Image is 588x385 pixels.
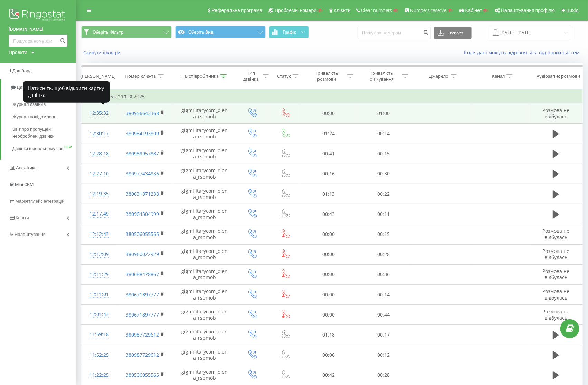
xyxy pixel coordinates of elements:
span: Дзвінки в реальному часі [12,145,64,152]
td: 00:14 [356,285,411,305]
span: Звіт про пропущені необроблені дзвінки [12,126,73,140]
div: Тип дзвінка [241,70,261,82]
td: 00:28 [356,365,411,385]
td: 00:12 [356,345,411,365]
button: Експорт [434,27,472,39]
a: 380506055565 [126,231,159,237]
td: 00:16 [301,164,356,184]
a: 380989957887 [126,150,159,157]
span: Mini CRM [15,182,34,187]
div: 11:52:25 [88,348,110,362]
td: gigmilitarycom_olena_rspmob [174,285,235,305]
td: Субота, 16 Серпня 2025 [82,90,583,103]
div: Канал [492,73,505,79]
a: Коли дані можуть відрізнятися вiд інших систем [464,49,583,56]
td: 00:43 [301,204,356,224]
button: Оберіть Фільтр [81,26,172,38]
div: 12:28:18 [88,147,110,161]
td: 01:00 [356,103,411,123]
td: 00:00 [301,244,356,264]
a: 380671897777 [126,291,159,298]
a: 380956643368 [126,110,159,117]
span: Розмова не відбулась [542,308,569,321]
button: Оберіть Вид [175,26,266,38]
td: 00:14 [356,123,411,144]
div: 12:19:35 [88,187,110,201]
td: gigmilitarycom_olena_rspmob [174,365,235,385]
span: Вихід [567,8,579,13]
span: Розмова не відбулась [542,228,569,240]
div: 11:59:18 [88,328,110,341]
td: 00:15 [356,224,411,244]
td: gigmilitarycom_olena_rspmob [174,103,235,123]
td: 00:11 [356,204,411,224]
span: Графік [283,30,296,35]
a: Журнал дзвінків [12,98,76,111]
button: Скинути фільтри [81,49,124,56]
div: 12:11:01 [88,288,110,301]
div: ПІБ співробітника [180,73,219,79]
td: 00:41 [301,144,356,164]
td: 00:22 [356,184,411,204]
span: Аналiтика [16,165,37,171]
td: 00:36 [356,264,411,284]
td: gigmilitarycom_olena_rspmob [174,345,235,365]
span: Налаштування профілю [501,8,555,13]
a: 380977434836 [126,170,159,177]
span: Розмова не відбулась [542,248,569,260]
td: gigmilitarycom_olena_rspmob [174,123,235,144]
span: Розмова не відбулась [542,107,569,120]
span: Клієнти [334,8,351,13]
a: Звіт про пропущені необроблені дзвінки [12,123,76,143]
span: Розмова не відбулась [542,288,569,301]
div: 12:12:43 [88,228,110,241]
td: 00:30 [356,164,411,184]
div: Аудіозапис розмови [537,73,580,79]
div: [PERSON_NAME] [81,73,116,79]
td: gigmilitarycom_olena_rspmob [174,164,235,184]
td: 01:18 [301,325,356,345]
td: gigmilitarycom_olena_rspmob [174,204,235,224]
div: 12:30:17 [88,127,110,140]
td: gigmilitarycom_olena_rspmob [174,305,235,325]
span: Кошти [16,215,29,220]
input: Пошук за номером [9,35,67,47]
a: 380688478867 [126,271,159,277]
input: Пошук за номером [358,27,431,39]
td: 00:00 [301,264,356,284]
a: 380960022929 [126,251,159,257]
img: Ringostat logo [9,7,67,24]
div: 11:22:25 [88,368,110,382]
a: 380987729612 [126,331,159,338]
div: 12:27:10 [88,167,110,181]
a: 380506055565 [126,372,159,378]
span: Кабінет [465,8,482,13]
td: 00:44 [356,305,411,325]
a: 380671897777 [126,311,159,318]
div: 12:12:09 [88,248,110,261]
div: Тривалість розмови [309,70,345,82]
td: gigmilitarycom_olena_rspmob [174,224,235,244]
span: Журнал повідомлень [12,113,56,120]
span: Налаштування [15,232,46,237]
td: 00:00 [301,285,356,305]
a: 380631871288 [126,191,159,197]
span: Clear numbers [361,8,392,13]
span: Оберіть Фільтр [93,29,123,35]
td: 01:13 [301,184,356,204]
div: Проекти [9,49,27,56]
a: 380964304999 [126,211,159,217]
button: Графік [269,26,309,38]
div: Статус [277,73,291,79]
span: Маркетплейс інтеграцій [15,199,65,204]
div: Джерело [429,73,449,79]
td: 00:28 [356,244,411,264]
td: gigmilitarycom_olena_rspmob [174,264,235,284]
td: 00:00 [301,305,356,325]
span: Журнал дзвінків [12,101,46,108]
div: Тривалість очікування [363,70,400,82]
td: gigmilitarycom_olena_rspmob [174,184,235,204]
td: 00:00 [301,224,356,244]
td: gigmilitarycom_olena_rspmob [174,325,235,345]
a: Журнал повідомлень [12,111,76,123]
